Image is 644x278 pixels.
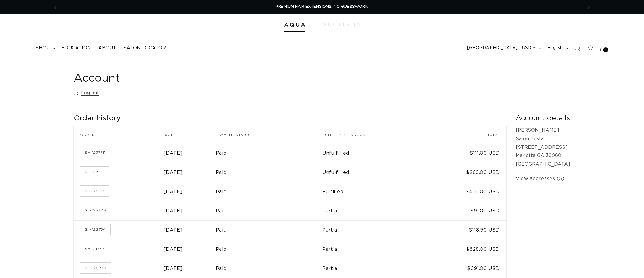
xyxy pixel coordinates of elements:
summary: Search [571,42,584,55]
a: Order number SH-127771 [80,167,109,177]
a: View addresses (5) [516,174,564,183]
time: [DATE] [164,228,183,232]
td: Paid [216,259,322,278]
td: $118.50 USD [423,220,506,240]
time: [DATE] [164,189,183,194]
time: [DATE] [164,247,183,252]
td: $628.00 USD [423,240,506,259]
th: Total [423,126,506,144]
time: [DATE] [164,208,183,213]
td: Fulfilled [322,182,423,201]
img: aqualyna.com [323,23,360,26]
a: Salon Locator [120,41,169,55]
td: Paid [216,163,322,182]
h2: Account details [516,114,570,123]
td: Paid [216,182,322,201]
a: Log out [74,89,99,97]
span: Education [61,45,91,51]
span: Salon Locator [123,45,166,51]
time: [DATE] [164,266,183,271]
h1: Account [74,71,570,86]
a: Order number SH-120730 [80,263,111,273]
span: [GEOGRAPHIC_DATA] | USD $ [467,45,536,51]
img: Aqua Hair Extensions [284,23,305,27]
td: $111.00 USD [423,144,506,163]
span: English [547,45,563,51]
span: 4 [605,47,607,52]
td: Paid [216,144,322,163]
td: Paid [216,240,322,259]
td: $269.00 USD [423,163,506,182]
span: About [98,45,116,51]
td: Unfulfilled [322,163,423,182]
p: [PERSON_NAME] Salon Posta [STREET_ADDRESS] Marietta GA 30060 [GEOGRAPHIC_DATA] [516,126,570,169]
th: Date [164,126,216,144]
th: Order [74,126,164,144]
span: PREMIUM HAIR EXTENSIONS. NO GUESSWORK. [276,5,368,9]
h2: Order history [74,114,506,123]
td: Partial [322,201,423,220]
td: $460.00 USD [423,182,506,201]
button: Previous announcement [48,1,62,13]
a: About [95,41,120,55]
button: Next announcement [582,1,596,13]
td: Paid [216,220,322,240]
td: Partial [322,240,423,259]
th: Payment status [216,126,322,144]
button: [GEOGRAPHIC_DATA] | USD $ [464,43,544,54]
a: Order number SH-127773 [80,147,110,158]
a: Order number SH-121787 [80,243,109,254]
a: Order number SH-125303 [80,205,111,216]
time: [DATE] [164,170,183,175]
button: English [544,43,571,54]
a: Education [58,41,95,55]
a: Order number SH-126173 [80,186,109,196]
td: Paid [216,201,322,220]
td: Partial [322,259,423,278]
td: $291.00 USD [423,259,506,278]
td: Partial [322,220,423,240]
span: shop [35,45,50,51]
td: Unfulfilled [322,144,423,163]
td: $91.00 USD [423,201,506,220]
time: [DATE] [164,151,183,156]
summary: shop [32,41,58,55]
a: Order number SH-122784 [80,224,110,235]
th: Fulfillment status [322,126,423,144]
